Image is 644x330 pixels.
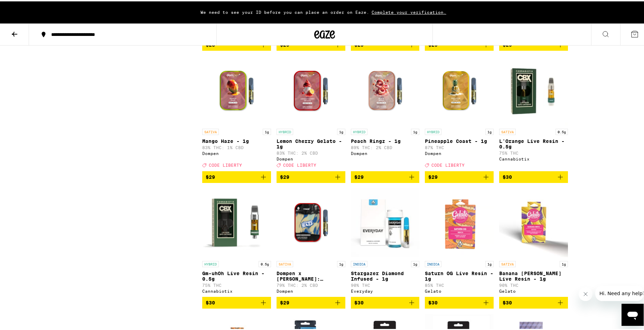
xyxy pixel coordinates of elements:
[202,288,271,292] div: Cannabiotix
[351,295,420,307] button: Add to bag
[277,55,345,124] img: Dompen - Lemon Cherry Gelato - 1g
[351,127,367,134] p: HYBRID
[560,260,568,266] p: 1g
[200,9,369,13] span: We need to see your ID before you can place an order on Eaze.
[351,137,420,143] p: Peach Ringz - 1g
[425,187,494,256] img: Gelato - Saturn OG Live Resin - 1g
[277,155,345,160] div: Dompen
[431,162,465,166] span: CODE LIBERTY
[202,282,271,286] p: 75% THC
[425,137,494,143] p: Pineapple Coast - 1g
[425,127,441,134] p: HYBRID
[354,173,364,178] span: $29
[202,187,271,295] a: Open page for Gm-uhOh Live Resin - 0.5g from Cannabiotix
[425,144,494,148] p: 87% THC
[499,288,568,292] div: Gelato
[283,162,316,166] span: CODE LIBERTY
[351,150,420,154] div: Dompen
[277,260,293,266] p: SATIVA
[499,155,568,160] div: Cannabiotix
[503,173,512,178] span: $30
[351,260,367,266] p: INDICA
[202,187,271,256] img: Cannabiotix - Gm-uhOh Live Resin - 0.5g
[277,269,345,280] p: Dompen x [PERSON_NAME]: [PERSON_NAME] Haze Live Resin Liquid Diamonds - 1g
[499,187,568,256] img: Gelato - Banana Runtz Live Resin - 1g
[202,260,219,266] p: HYBRID
[202,295,271,307] button: Add to bag
[202,150,271,154] div: Dompen
[202,269,271,280] p: Gm-uhOh Live Resin - 0.5g
[277,137,345,148] p: Lemon Cherry Gelato - 1g
[425,55,494,169] a: Open page for Pineapple Coast - 1g from Dompen
[277,187,345,295] a: Open page for Dompen x Tyson: Haymaker Haze Live Resin Liquid Diamonds - 1g from Dompen
[351,170,420,182] button: Add to bag
[499,295,568,307] button: Add to bag
[351,187,420,256] img: Everyday - Stargazer Diamond Infused - 1g
[202,170,271,182] button: Add to bag
[425,170,494,182] button: Add to bag
[277,55,345,169] a: Open page for Lemon Cherry Gelato - 1g from Dompen
[499,260,516,266] p: SATIVA
[202,137,271,143] p: Mango Haze - 1g
[202,144,271,148] p: 83% THC: 1% CBD
[499,127,516,134] p: SATIVA
[425,282,494,286] p: 85% THC
[277,282,345,286] p: 79% THC: 2% CBD
[277,149,345,154] p: 83% THC: 2% CBD
[209,162,242,166] span: CODE LIBERTY
[277,127,293,134] p: HYBRID
[351,288,420,292] div: Everyday
[428,173,438,178] span: $29
[202,127,219,134] p: SATIVA
[206,299,215,304] span: $30
[351,55,420,124] img: Dompen - Peach Ringz - 1g
[280,173,289,178] span: $29
[499,55,568,169] a: Open page for L'Orange Live Resin - 0.5g from Cannabiotix
[425,150,494,154] div: Dompen
[277,288,345,292] div: Dompen
[428,299,438,304] span: $30
[354,299,364,304] span: $30
[277,170,345,182] button: Add to bag
[4,5,50,10] span: Hi. Need any help?
[579,286,592,300] iframe: Close message
[499,149,568,154] p: 75% THC
[202,55,271,124] img: Dompen - Mango Haze - 1g
[499,282,568,286] p: 90% THC
[351,144,420,148] p: 89% THC: 2% CBD
[425,288,494,292] div: Gelato
[499,55,568,124] img: Cannabiotix - L'Orange Live Resin - 0.5g
[425,187,494,295] a: Open page for Saturn OG Live Resin - 1g from Gelato
[499,137,568,148] p: L'Orange Live Resin - 0.5g
[425,260,441,266] p: INDICA
[206,173,215,178] span: $29
[351,269,420,280] p: Stargazer Diamond Infused - 1g
[351,187,420,295] a: Open page for Stargazer Diamond Infused - 1g from Everyday
[351,282,420,286] p: 90% THC
[499,269,568,280] p: Banana [PERSON_NAME] Live Resin - 1g
[595,284,644,300] iframe: Message from company
[485,127,494,134] p: 1g
[411,260,419,266] p: 1g
[277,295,345,307] button: Add to bag
[277,187,345,256] img: Dompen - Dompen x Tyson: Haymaker Haze Live Resin Liquid Diamonds - 1g
[351,55,420,169] a: Open page for Peach Ringz - 1g from Dompen
[622,302,644,324] iframe: Button to launch messaging window
[556,127,568,134] p: 0.5g
[485,260,494,266] p: 1g
[411,127,419,134] p: 1g
[202,55,271,169] a: Open page for Mango Haze - 1g from Dompen
[499,170,568,182] button: Add to bag
[337,127,345,134] p: 1g
[263,127,271,134] p: 1g
[503,299,512,304] span: $30
[425,55,494,124] img: Dompen - Pineapple Coast - 1g
[425,269,494,280] p: Saturn OG Live Resin - 1g
[337,260,345,266] p: 1g
[280,299,289,304] span: $29
[425,295,494,307] button: Add to bag
[259,260,271,266] p: 0.5g
[499,187,568,295] a: Open page for Banana Runtz Live Resin - 1g from Gelato
[369,9,449,13] span: Complete your verification.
